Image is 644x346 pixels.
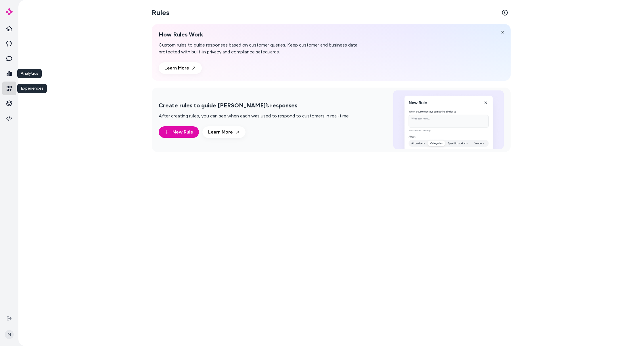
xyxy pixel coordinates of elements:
h2: How Rules Work [159,31,379,38]
button: M [3,325,15,344]
h2: Create rules to guide [PERSON_NAME]’s responses [159,102,350,109]
div: Experiences [17,84,47,93]
a: Learn More [159,62,202,74]
div: Analytics [17,69,42,78]
p: Custom rules to guide responses based on customer queries. Keep customer and business data protec... [159,42,379,55]
img: alby Logo [6,8,13,15]
a: Learn More [202,126,246,138]
button: New Rule [159,126,199,138]
span: M [5,330,14,339]
p: After creating rules, you can see when each was used to respond to customers in real-time. [159,113,350,119]
span: New Rule [172,129,193,136]
h2: Rules [152,8,169,17]
img: Create rules to guide alby’s responses [393,90,504,149]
